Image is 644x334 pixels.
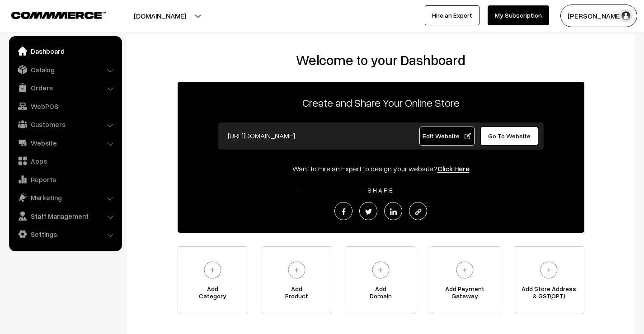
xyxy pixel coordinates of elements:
[11,171,119,188] a: Reports
[284,258,309,282] img: plus.svg
[430,285,500,303] span: Add Payment Gateway
[480,127,539,146] a: Go To Website
[262,285,332,303] span: Add Product
[346,285,416,303] span: Add Domain
[11,98,119,114] a: WebPOS
[178,285,248,303] span: Add Category
[452,258,477,282] img: plus.svg
[200,258,225,282] img: plus.svg
[262,246,332,314] a: AddProduct
[178,163,584,174] div: Want to Hire an Expert to design your website?
[11,116,119,132] a: Customers
[425,5,479,25] a: Hire an Expert
[11,12,106,19] img: COMMMERCE
[346,246,416,314] a: AddDomain
[514,285,584,303] span: Add Store Address & GST(OPT)
[11,43,119,59] a: Dashboard
[619,9,633,23] img: user
[437,164,470,173] a: Click Here
[178,246,248,314] a: AddCategory
[11,80,119,96] a: Orders
[178,94,584,111] p: Create and Share Your Online Store
[368,258,393,282] img: plus.svg
[514,246,584,314] a: Add Store Address& GST(OPT)
[11,208,119,224] a: Staff Management
[423,132,471,140] span: Edit Website
[560,5,637,27] button: [PERSON_NAME]…
[419,127,475,146] a: Edit Website
[488,5,549,25] a: My Subscription
[102,5,218,27] button: [DOMAIN_NAME]
[11,189,119,206] a: Marketing
[488,132,531,140] span: Go To Website
[536,258,561,282] img: plus.svg
[430,246,500,314] a: Add PaymentGateway
[363,186,399,194] span: SHARE
[11,135,119,151] a: Website
[11,61,119,78] a: Catalog
[136,52,626,68] h2: Welcome to your Dashboard
[11,226,119,242] a: Settings
[11,153,119,169] a: Apps
[11,9,90,20] a: COMMMERCE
